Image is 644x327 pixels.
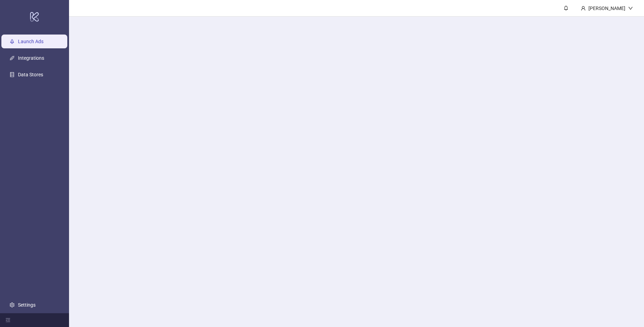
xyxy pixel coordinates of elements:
[18,72,43,77] a: Data Stores
[18,302,36,308] a: Settings
[18,55,44,61] a: Integrations
[6,318,10,323] span: menu-fold
[564,6,568,10] span: bell
[581,6,586,11] span: user
[18,39,43,44] a: Launch Ads
[586,4,628,12] div: [PERSON_NAME]
[628,6,633,11] span: down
